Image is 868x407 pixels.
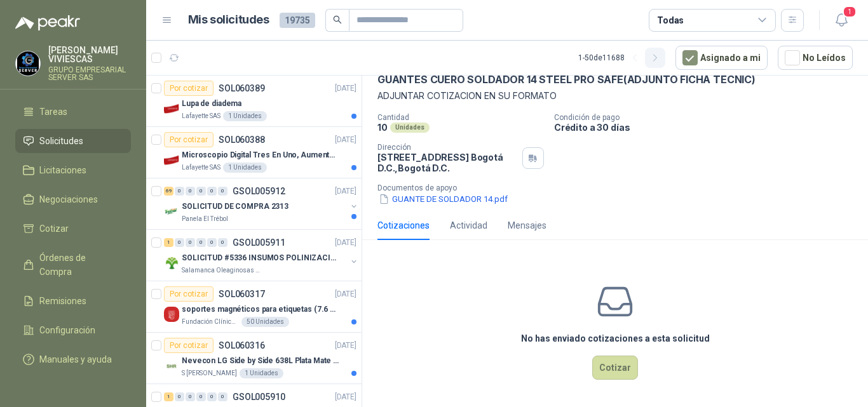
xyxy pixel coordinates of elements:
[592,356,638,380] button: Cotizar
[164,81,214,96] div: Por cotizar
[233,187,285,196] p: GSOL005912
[335,340,356,352] p: [DATE]
[164,307,179,322] img: Company Logo
[164,204,179,219] img: Company Logo
[39,352,112,366] span: Manuales y ayuda
[196,238,206,247] div: 0
[186,187,195,196] div: 0
[182,149,340,161] p: Microscopio Digital Tres En Uno, Aumento De 1000x
[15,15,80,30] img: Logo peakr
[146,281,362,333] a: Por cotizarSOL060317[DATE] Company Logosoportes magnéticos para etiquetas (7.6 cm x 12.6 cm)Funda...
[377,73,756,86] p: GUANTES CUERO SOLDADOR 14 STEEL PRO SAFE(ADJUNTO FICHA TECNIC)
[186,238,195,247] div: 0
[390,123,430,133] div: Unidades
[39,222,69,236] span: Cotizar
[333,15,342,24] span: search
[182,304,340,316] p: soportes magnéticos para etiquetas (7.6 cm x 12.6 cm)
[377,218,430,232] div: Cotizaciones
[182,317,239,327] p: Fundación Clínica Shaio
[164,183,359,224] a: 69 0 0 0 0 0 GSOL005912[DATE] Company LogoSOLICITUD DE COMPRA 2313Panela El Trébol
[164,338,214,353] div: Por cotizar
[377,113,544,122] p: Cantidad
[830,9,853,32] button: 1
[182,252,340,264] p: SOLICITUD #5336 INSUMOS POLINIZACIÓN
[188,11,269,29] h1: Mis solicitudes
[335,134,356,146] p: [DATE]
[218,187,227,196] div: 0
[175,392,184,401] div: 0
[48,66,131,81] p: GRUPO EMPRESARIAL SERVER SAS
[218,238,227,247] div: 0
[182,214,228,224] p: Panela El Trébol
[182,368,237,378] p: S [PERSON_NAME]
[186,392,195,401] div: 0
[196,392,206,401] div: 0
[164,358,179,373] img: Company Logo
[233,392,285,401] p: GSOL005910
[554,113,863,122] p: Condición de pago
[15,100,131,124] a: Tareas
[164,187,173,196] div: 69
[219,135,265,144] p: SOL060388
[39,163,86,177] span: Licitaciones
[182,98,241,110] p: Lupa de diadema
[377,183,863,192] p: Documentos de apoyo
[15,347,131,371] a: Manuales y ayuda
[39,294,86,308] span: Remisiones
[377,192,509,206] button: GUANTE DE SOLDADOR 14.pdf
[219,290,265,298] p: SOL060317
[657,13,684,27] div: Todas
[15,289,131,313] a: Remisiones
[164,235,359,276] a: 1 0 0 0 0 0 GSOL005911[DATE] Company LogoSOLICITUD #5336 INSUMOS POLINIZACIÓNSalamanca Oleaginosa...
[219,341,265,350] p: SOL060316
[335,237,356,249] p: [DATE]
[335,83,356,95] p: [DATE]
[207,238,217,247] div: 0
[164,286,214,302] div: Por cotizar
[146,76,362,127] a: Por cotizarSOL060389[DATE] Company LogoLupa de diademaLafayette SAS1 Unidades
[377,143,517,152] p: Dirección
[15,217,131,241] a: Cotizar
[15,129,131,153] a: Solicitudes
[675,46,768,70] button: Asignado a mi
[182,163,220,173] p: Lafayette SAS
[241,317,289,327] div: 50 Unidades
[508,218,546,232] div: Mensajes
[15,187,131,211] a: Negociaciones
[554,122,863,133] p: Crédito a 30 días
[164,392,173,401] div: 1
[15,318,131,342] a: Configuración
[450,218,487,232] div: Actividad
[223,111,267,121] div: 1 Unidades
[377,122,388,133] p: 10
[164,132,214,147] div: Por cotizar
[207,187,217,196] div: 0
[182,111,220,121] p: Lafayette SAS
[196,187,206,196] div: 0
[377,89,853,103] p: ADJUNTAR COTIZACION EN SU FORMATO
[48,46,131,63] p: [PERSON_NAME] VIVIESCAS
[778,46,853,70] button: No Leídos
[182,201,288,213] p: SOLICITUD DE COMPRA 2313
[164,152,179,168] img: Company Logo
[578,48,665,68] div: 1 - 50 de 11688
[15,246,131,284] a: Órdenes de Compra
[39,192,98,206] span: Negociaciones
[335,288,356,300] p: [DATE]
[146,333,362,384] a: Por cotizarSOL060316[DATE] Company LogoNevecon LG Side by Side 638L Plata Mate Disp. de agua/hiel...
[280,13,315,28] span: 19735
[219,84,265,93] p: SOL060389
[16,51,40,76] img: Company Logo
[175,187,184,196] div: 0
[240,368,283,378] div: 1 Unidades
[218,392,227,401] div: 0
[39,105,67,119] span: Tareas
[175,238,184,247] div: 0
[521,331,710,345] h3: No has enviado cotizaciones a esta solicitud
[39,323,95,337] span: Configuración
[146,127,362,178] a: Por cotizarSOL060388[DATE] Company LogoMicroscopio Digital Tres En Uno, Aumento De 1000xLafayette...
[39,134,83,148] span: Solicitudes
[335,391,356,403] p: [DATE]
[223,163,267,173] div: 1 Unidades
[207,392,217,401] div: 0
